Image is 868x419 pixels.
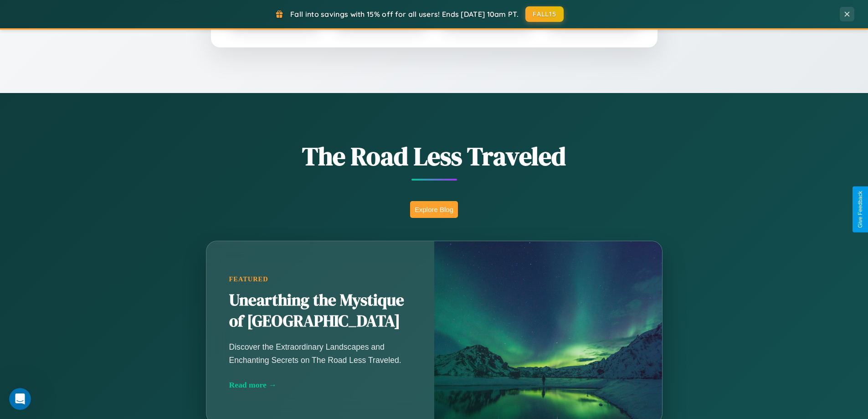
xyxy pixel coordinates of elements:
h1: The Road Less Traveled [161,139,708,174]
div: Give Feedback [857,191,863,228]
iframe: Intercom live chat [9,388,31,410]
p: Discover the Extraordinary Landscapes and Enchanting Secrets on The Road Less Traveled. [229,341,411,366]
span: Fall into savings with 15% off for all users! Ends [DATE] 10am PT. [290,10,519,19]
div: Read more → [229,380,411,390]
div: Featured [229,275,411,283]
button: FALL15 [525,6,564,22]
button: Explore Blog [410,201,458,218]
h2: Unearthing the Mystique of [GEOGRAPHIC_DATA] [229,290,411,332]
